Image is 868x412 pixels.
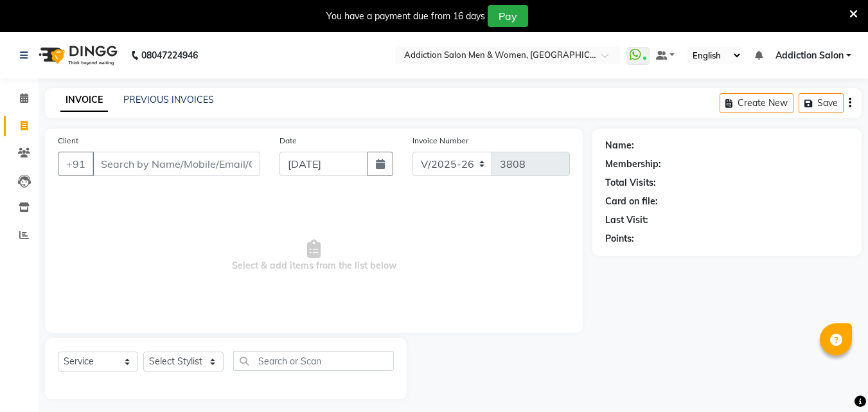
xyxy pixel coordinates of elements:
div: Last Visit: [605,213,648,227]
input: Search by Name/Mobile/Email/Code [93,152,260,176]
span: Addiction Salon [775,49,844,62]
span: Select & add items from the list below [58,192,570,320]
button: +91 [58,152,94,176]
div: Name: [605,139,634,152]
div: Card on file: [605,195,658,208]
div: Points: [605,232,634,246]
input: Search or Scan [233,351,394,371]
div: You have a payment due from 16 days [326,10,485,23]
div: Membership: [605,157,661,171]
iframe: chat widget [814,361,855,399]
div: Total Visits: [605,176,656,190]
a: INVOICE [60,89,108,112]
b: 08047224946 [141,37,198,73]
button: Pay [488,5,528,27]
img: logo [33,37,121,73]
button: Create New [720,93,793,113]
a: PREVIOUS INVOICES [123,94,214,105]
label: Invoice Number [412,135,468,147]
label: Client [58,135,78,147]
button: Save [799,93,844,113]
label: Date [279,135,297,147]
